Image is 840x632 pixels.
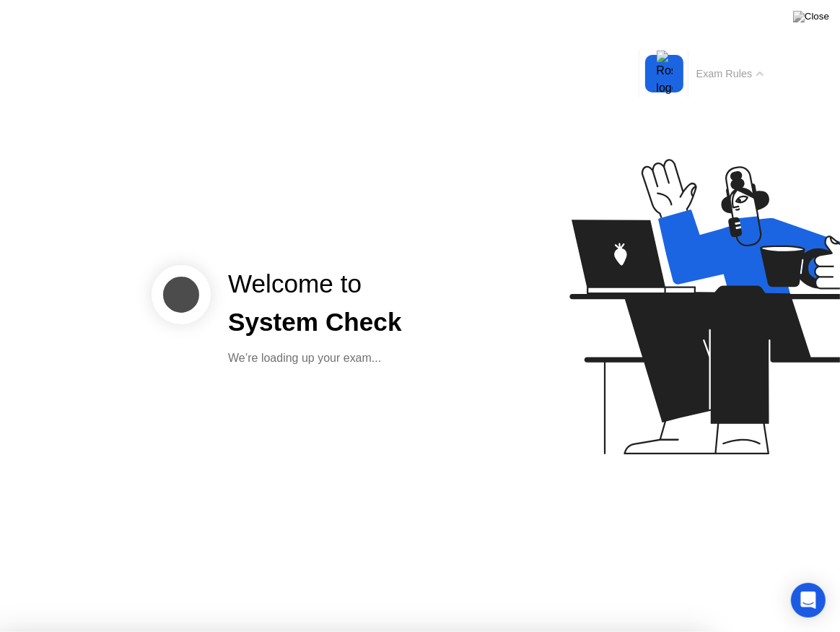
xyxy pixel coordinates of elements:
div: Welcome to [228,265,402,303]
img: Close [793,11,829,22]
div: We’re loading up your exam... [228,350,402,367]
button: Exam Rules [692,67,769,80]
div: System Check [228,303,402,342]
div: Open Intercom Messenger [791,583,826,618]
